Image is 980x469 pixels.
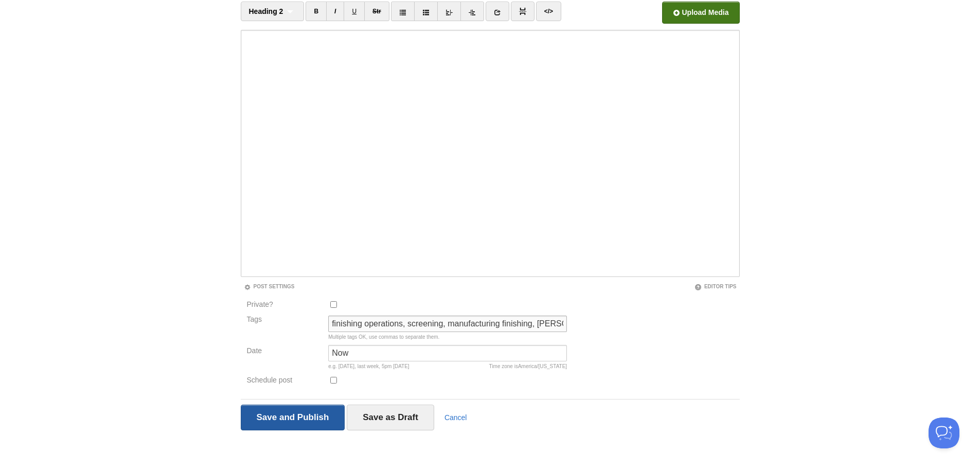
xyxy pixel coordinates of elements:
a: I [326,2,344,21]
label: Schedule post [247,376,323,386]
span: Heading 2 [249,7,283,15]
iframe: Help Scout Beacon - Open [929,418,959,448]
a: Post Settings [244,284,295,289]
label: Private? [247,301,323,310]
img: pagebreak-icon.png [519,8,526,15]
a: Cancel [444,413,467,422]
a: Editor Tips [694,284,737,289]
del: Str [372,8,381,15]
div: Multiple tags OK, use commas to separate them. [328,335,567,340]
label: Tags [244,316,326,323]
a: Str [364,2,389,21]
div: Time zone is [489,364,567,369]
a: B [306,2,327,21]
label: Date [247,347,323,357]
input: Save and Publish [241,405,345,430]
a: </> [536,2,561,21]
span: America/[US_STATE] [518,363,567,369]
a: U [344,2,365,21]
div: e.g. [DATE], last week, 5pm [DATE] [328,364,567,369]
input: Save as Draft [347,405,434,430]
